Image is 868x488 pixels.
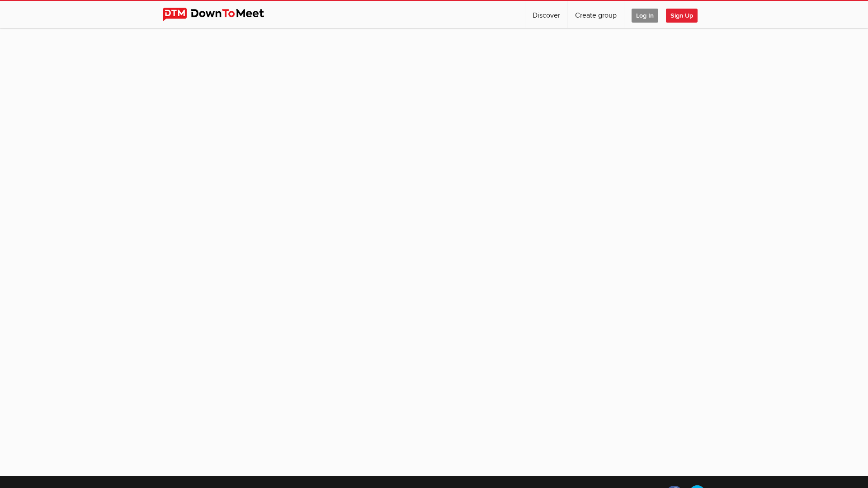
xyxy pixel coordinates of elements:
[525,1,567,28] a: Discover
[163,8,278,21] img: DownToMeet
[624,1,665,28] a: Log In
[666,1,705,28] a: Sign Up
[568,1,624,28] a: Create group
[632,9,658,23] span: Log In
[666,9,698,23] span: Sign Up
